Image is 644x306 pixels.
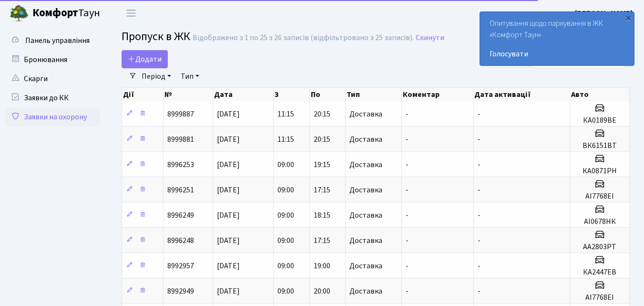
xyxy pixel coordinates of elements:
[32,5,78,21] b: Комфорт
[122,28,190,45] span: Пропуск в ЖК
[574,167,625,176] h5: КА0871РН
[349,161,382,169] span: Доставка
[349,211,382,219] span: Доставка
[5,88,100,107] a: Заявки до КК
[217,134,240,145] span: [DATE]
[478,109,480,119] span: -
[310,88,346,101] th: По
[574,268,625,277] h5: КА2447ЕВ
[406,109,409,119] span: -
[478,261,480,271] span: -
[213,88,274,101] th: Дата
[5,107,100,127] a: Заявки на охорону
[217,210,240,221] span: [DATE]
[277,261,294,271] span: 09:00
[274,88,310,101] th: З
[406,235,409,246] span: -
[478,210,480,221] span: -
[277,286,294,296] span: 09:00
[574,141,625,150] h5: ВК6151ВТ
[167,109,194,119] span: 8999887
[10,4,29,23] img: logo.png
[624,13,633,22] div: ×
[478,134,480,145] span: -
[406,210,409,221] span: -
[314,286,330,296] span: 20:00
[574,192,625,201] h5: АІ7768ЕІ
[167,210,194,221] span: 8996249
[574,217,625,226] h5: АІ0678НК
[167,159,194,170] span: 8996253
[277,159,294,170] span: 09:00
[478,235,480,246] span: -
[217,286,240,296] span: [DATE]
[217,235,240,246] span: [DATE]
[406,286,409,296] span: -
[128,54,162,64] span: Додати
[167,286,194,296] span: 8992949
[406,134,409,145] span: -
[480,12,634,65] div: Опитування щодо паркування в ЖК «Комфорт Таун»
[217,159,240,170] span: [DATE]
[277,185,294,195] span: 09:00
[574,243,625,252] h5: АА2803РТ
[314,235,330,246] span: 17:15
[349,110,382,118] span: Доставка
[167,185,194,195] span: 8996251
[193,33,414,42] div: Відображено з 1 по 25 з 26 записів (відфільтровано з 25 записів).
[277,109,294,119] span: 11:15
[490,48,624,60] a: Голосувати
[122,88,164,101] th: Дії
[32,5,100,21] span: Таун
[314,109,330,119] span: 20:15
[478,185,480,195] span: -
[349,287,382,295] span: Доставка
[314,159,330,170] span: 19:15
[122,50,168,68] a: Додати
[314,185,330,195] span: 17:15
[346,88,402,101] th: Тип
[314,134,330,145] span: 20:15
[570,88,630,101] th: Авто
[406,261,409,271] span: -
[277,134,294,145] span: 11:15
[473,88,570,101] th: Дата активації
[416,33,444,42] a: Скинути
[217,261,240,271] span: [DATE]
[574,116,625,125] h5: КА0189ВЕ
[5,31,100,50] a: Панель управління
[177,68,203,84] a: Тип
[217,109,240,119] span: [DATE]
[575,8,633,19] b: [PERSON_NAME]
[314,210,330,221] span: 18:15
[277,235,294,246] span: 09:00
[167,261,194,271] span: 8992957
[5,69,100,88] a: Скарги
[349,262,382,270] span: Доставка
[406,185,409,195] span: -
[574,293,625,302] h5: АІ7768ЕІ
[314,261,330,271] span: 19:00
[217,185,240,195] span: [DATE]
[478,159,480,170] span: -
[138,68,175,84] a: Період
[349,186,382,194] span: Доставка
[349,136,382,143] span: Доставка
[5,50,100,69] a: Бронювання
[406,159,409,170] span: -
[25,35,90,46] span: Панель управління
[478,286,480,296] span: -
[349,237,382,244] span: Доставка
[167,134,194,145] span: 8999881
[164,88,213,101] th: №
[167,235,194,246] span: 8996248
[277,210,294,221] span: 09:00
[402,88,473,101] th: Коментар
[119,5,143,21] button: Переключити навігацію
[575,8,633,19] a: [PERSON_NAME]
